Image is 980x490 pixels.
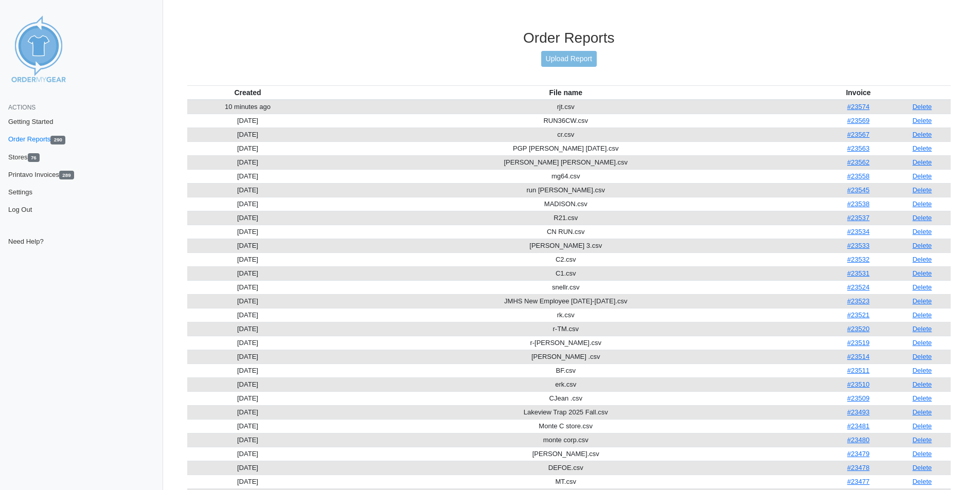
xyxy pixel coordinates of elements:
td: Lakeview Trap 2025 Fall.csv [308,405,823,419]
td: [DATE] [187,155,309,169]
a: #23533 [847,242,869,249]
a: Delete [913,144,932,152]
a: Delete [913,283,932,291]
a: #23511 [847,367,869,374]
td: [DATE] [187,183,309,197]
a: #23523 [847,297,869,305]
td: [PERSON_NAME] .csv [308,350,823,364]
a: #23510 [847,380,869,388]
a: #23477 [847,478,869,485]
td: [DATE] [187,252,309,266]
td: DEFOE.csv [308,461,823,475]
span: 76 [28,153,40,162]
a: Delete [913,214,932,222]
td: BF.csv [308,364,823,377]
a: Delete [913,242,932,249]
a: Delete [913,422,932,430]
a: #23562 [847,158,869,166]
a: Delete [913,269,932,277]
a: Delete [913,325,932,333]
td: CJean .csv [308,391,823,405]
a: #23509 [847,394,869,402]
a: Delete [913,339,932,347]
a: Delete [913,353,932,360]
a: Delete [913,478,932,485]
td: [DATE] [187,141,309,155]
td: [DATE] [187,197,309,211]
a: Delete [913,464,932,471]
a: #23567 [847,131,869,138]
td: [DATE] [187,280,309,294]
td: [DATE] [187,461,309,475]
a: Delete [913,158,932,166]
td: run [PERSON_NAME].csv [308,183,823,197]
td: [DATE] [187,350,309,364]
td: C2.csv [308,252,823,266]
th: Invoice [823,85,894,100]
a: #23478 [847,464,869,471]
a: #23538 [847,200,869,208]
td: snellr.csv [308,280,823,294]
td: r-[PERSON_NAME].csv [308,336,823,350]
a: #23537 [847,214,869,222]
a: #23545 [847,186,869,194]
td: [DATE] [187,266,309,280]
td: [DATE] [187,377,309,391]
a: Delete [913,297,932,305]
td: [DATE] [187,364,309,377]
a: #23481 [847,422,869,430]
td: rjt.csv [308,100,823,114]
a: Delete [913,450,932,458]
td: [DATE] [187,239,309,252]
td: [DATE] [187,447,309,461]
td: Monte C store.csv [308,419,823,433]
a: #23563 [847,144,869,152]
a: Delete [913,186,932,194]
span: 290 [50,136,65,144]
td: [DATE] [187,211,309,225]
td: [DATE] [187,308,309,322]
th: File name [308,85,823,100]
a: #23514 [847,353,869,360]
a: Delete [913,380,932,388]
td: rk.csv [308,308,823,322]
a: Delete [913,200,932,208]
td: [PERSON_NAME] 3.csv [308,239,823,252]
span: Actions [8,104,35,111]
a: #23574 [847,103,869,111]
td: C1.csv [308,266,823,280]
td: r-TM.csv [308,322,823,336]
td: RUN36CW.csv [308,114,823,128]
td: [DATE] [187,294,309,308]
a: #23479 [847,450,869,458]
a: Delete [913,436,932,444]
td: erk.csv [308,377,823,391]
a: #23493 [847,408,869,416]
a: Delete [913,311,932,319]
td: MT.csv [308,475,823,488]
td: [DATE] [187,225,309,239]
td: CN RUN.csv [308,225,823,239]
a: #23531 [847,269,869,277]
td: [DATE] [187,114,309,128]
td: 10 minutes ago [187,100,309,114]
a: #23519 [847,339,869,347]
td: [PERSON_NAME].csv [308,447,823,461]
td: R21.csv [308,211,823,225]
th: Created [187,85,309,100]
td: [DATE] [187,169,309,183]
td: cr.csv [308,128,823,141]
td: [DATE] [187,336,309,350]
a: Delete [913,131,932,138]
td: [PERSON_NAME] [PERSON_NAME].csv [308,155,823,169]
a: #23520 [847,325,869,333]
a: #23524 [847,283,869,291]
a: #23532 [847,256,869,263]
td: [DATE] [187,419,309,433]
a: Delete [913,172,932,180]
a: #23569 [847,117,869,124]
a: #23558 [847,172,869,180]
td: PGP [PERSON_NAME] [DATE].csv [308,141,823,155]
a: Delete [913,256,932,263]
a: Upload Report [541,51,597,67]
